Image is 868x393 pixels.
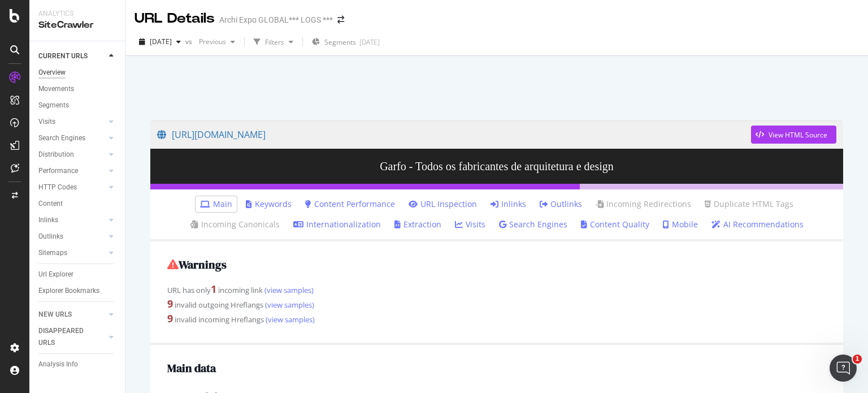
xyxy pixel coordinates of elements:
button: Segments[DATE] [307,33,384,51]
a: (view samples) [263,300,314,310]
a: Explorer Bookmarks [38,285,117,297]
div: Explorer Bookmarks [38,285,99,297]
div: SiteCrawler [38,19,116,32]
div: HTTP Codes [38,182,77,193]
a: Outlinks [38,231,106,243]
iframe: Intercom live chat [830,355,857,382]
div: arrow-right-arrow-left [337,16,344,24]
a: Analysis Info [38,359,117,370]
a: Incoming Canonicals [190,219,280,230]
div: NEW URLS [38,309,72,321]
a: CURRENT URLS [38,50,106,62]
div: Analysis Info [38,359,78,370]
div: Movements [38,83,74,95]
span: 1 [853,355,862,364]
div: Url Explorer [38,269,73,280]
a: Movements [38,83,117,95]
div: Analytics [38,9,116,19]
span: Segments [324,37,356,47]
div: Overview [38,67,66,79]
span: 2025 Sep. 2nd [150,37,172,46]
h3: Garfo - Todos os fabricantes de arquitetura e design [150,149,843,184]
a: NEW URLS [38,309,106,321]
div: Filters [265,37,284,47]
a: Distribution [38,149,106,161]
div: Visits [38,116,55,128]
a: Url Explorer [38,269,117,280]
a: Duplicate HTML Tags [705,198,793,210]
button: Filters [249,33,298,51]
a: Inlinks [38,214,106,226]
div: Content [38,198,63,210]
div: CURRENT URLS [38,50,88,62]
button: [DATE] [134,33,185,51]
a: Content Performance [305,198,395,210]
a: Keywords [246,198,292,210]
a: DISAPPEARED URLS [38,325,106,349]
div: Outlinks [38,231,63,243]
div: invalid incoming Hreflangs [167,312,826,326]
a: Visits [38,116,106,128]
div: URL Details [134,9,215,28]
h2: Main data [167,362,826,374]
strong: 1 [211,282,216,296]
button: Previous [194,33,240,51]
a: Content Quality [581,219,649,230]
a: [URL][DOMAIN_NAME] [157,120,751,149]
div: Search Engines [38,132,85,144]
a: Visits [455,219,485,230]
a: HTTP Codes [38,182,106,193]
div: [DATE] [359,37,380,47]
button: View HTML Source [751,126,836,144]
div: Performance [38,165,78,177]
a: Sitemaps [38,247,106,259]
div: View HTML Source [769,130,827,140]
a: Search Engines [499,219,567,230]
a: Outlinks [540,198,582,210]
div: Inlinks [38,214,58,226]
div: Sitemaps [38,247,67,259]
a: AI Recommendations [711,219,804,230]
div: invalid outgoing Hreflangs [167,297,826,312]
a: Search Engines [38,132,106,144]
a: URL Inspection [409,198,477,210]
strong: 9 [167,312,173,325]
a: (view samples) [263,285,314,295]
a: Mobile [663,219,698,230]
a: Content [38,198,117,210]
a: Main [200,198,232,210]
a: (view samples) [264,314,315,325]
span: Previous [194,37,226,46]
strong: 9 [167,297,173,310]
h2: Warnings [167,258,826,271]
a: Extraction [394,219,441,230]
a: Overview [38,67,117,79]
a: Performance [38,165,106,177]
a: Segments [38,100,117,111]
div: URL has only incoming link [167,282,826,297]
div: Distribution [38,149,74,161]
a: Incoming Redirections [596,198,691,210]
div: Segments [38,100,69,111]
a: Internationalization [293,219,381,230]
a: Inlinks [491,198,526,210]
div: DISAPPEARED URLS [38,325,96,349]
span: vs [185,37,194,46]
